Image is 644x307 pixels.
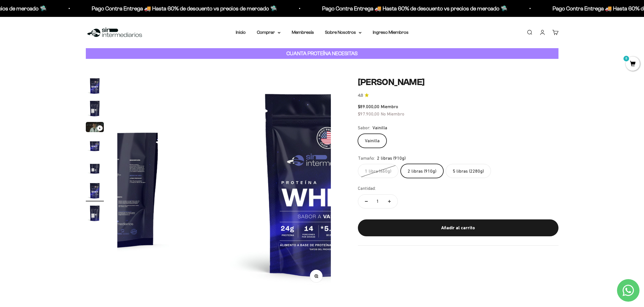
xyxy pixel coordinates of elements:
[626,61,640,67] a: 0
[321,4,506,13] p: Pago Contra Entrega 🚚 Hasta 60% de descuento vs precios de mercado 🛸
[381,111,404,116] span: No Miembro
[358,185,376,192] label: Cantidad:
[86,122,104,134] button: Ir al artículo 3
[86,99,104,119] button: Ir al artículo 2
[358,104,380,109] span: $89.000,00
[257,29,281,36] summary: Comprar
[358,92,363,99] span: 4.8
[377,155,406,162] span: 2 libras (910g)
[7,73,116,83] div: Comparativa con otros productos similares
[92,97,116,107] span: Enviar
[358,111,380,116] span: $97.900,00
[7,9,116,35] p: Para decidirte a comprar este suplemento, ¿qué información específica sobre su pureza, origen o c...
[373,30,409,35] a: Ingreso Miembros
[7,51,116,61] div: País de origen de ingredientes
[86,182,104,201] button: Ir al artículo 6
[358,92,558,99] a: 4.84.8 de 5.0 estrellas
[236,30,246,35] a: Inicio
[86,77,104,97] button: Ir al artículo 1
[358,155,375,162] legend: Tamaño:
[358,195,374,208] button: Reducir cantidad
[7,62,116,72] div: Certificaciones de calidad
[86,204,104,224] button: Ir al artículo 7
[91,4,276,13] p: Pago Contra Entrega 🚚 Hasta 60% de descuento vs precios de mercado 🛸
[325,29,362,36] summary: Sobre Nosotros
[215,77,429,291] img: Proteína Whey - Vainilla
[92,97,116,107] button: Enviar
[86,137,104,156] button: Ir al artículo 4
[86,137,104,155] img: Proteína Whey - Vainilla
[292,30,314,35] a: Membresía
[86,99,104,117] img: Proteína Whey - Vainilla
[286,50,358,56] strong: CUANTA PROTEÍNA NECESITAS
[86,159,104,177] img: Proteína Whey - Vainilla
[86,77,104,95] img: Proteína Whey - Vainilla
[381,104,398,109] span: Miembro
[358,77,558,88] h1: [PERSON_NAME]
[369,224,547,232] div: Añadir al carrito
[358,124,370,132] legend: Sabor:
[358,219,558,236] button: Añadir al carrito
[86,159,104,179] button: Ir al artículo 5
[623,55,630,62] mark: 0
[86,182,104,200] img: Proteína Whey - Vainilla
[373,124,387,132] span: Vainilla
[19,85,116,94] input: Otra (por favor especifica)
[86,204,104,222] img: Proteína Whey - Vainilla
[7,39,116,49] div: Detalles sobre ingredientes "limpios"
[381,195,398,208] button: Aumentar cantidad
